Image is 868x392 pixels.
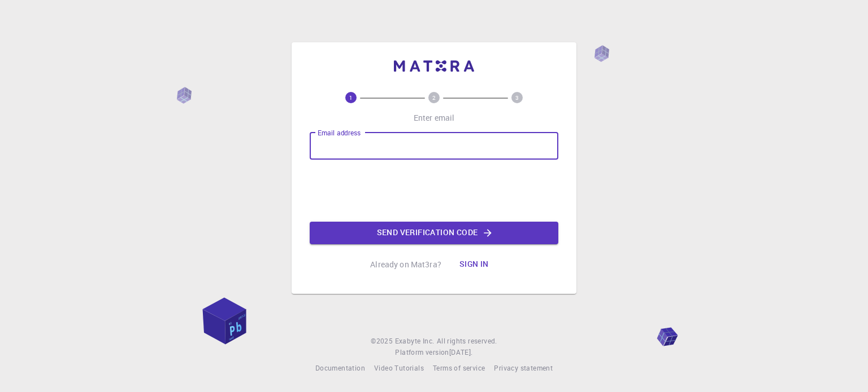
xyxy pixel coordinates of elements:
span: All rights reserved. [437,336,497,347]
label: Email address [318,128,361,138]
button: Sign in [450,253,498,276]
span: [DATE] . [449,347,473,356]
span: Privacy statement [494,363,553,372]
a: [DATE]. [449,347,473,358]
a: Privacy statement [494,363,553,374]
button: Send verification code [310,222,558,244]
span: Platform version [395,347,449,358]
a: Documentation [315,363,365,374]
iframe: reCAPTCHA [348,169,520,213]
p: Enter email [414,112,455,124]
a: Exabyte Inc. [395,336,435,347]
span: Documentation [315,363,365,372]
text: 2 [432,94,436,102]
span: © 2025 [371,336,394,347]
text: 3 [515,94,519,102]
p: Already on Mat3ra? [370,259,441,270]
a: Terms of service [433,363,485,374]
span: Exabyte Inc. [395,336,435,345]
text: 1 [349,94,353,102]
a: Video Tutorials [374,363,424,374]
span: Terms of service [433,363,485,372]
span: Video Tutorials [374,363,424,372]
